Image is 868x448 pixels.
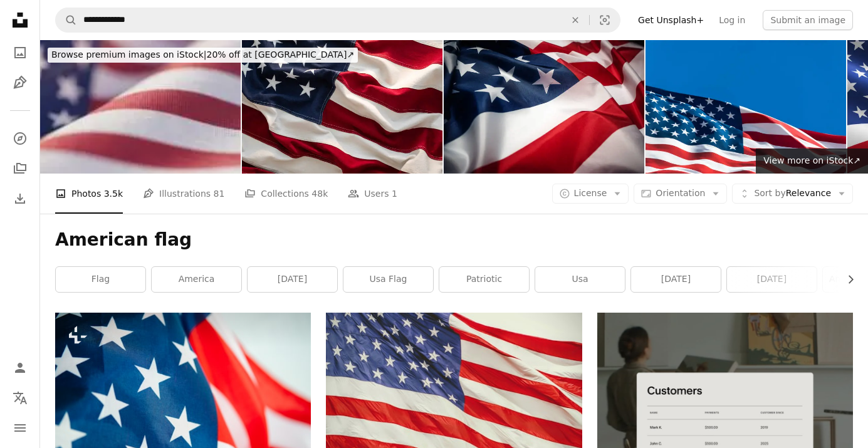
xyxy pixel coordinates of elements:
[763,155,860,165] span: View more on iStock ↗
[590,8,620,32] button: Visual search
[244,174,328,214] a: Collections 48k
[8,355,33,380] a: Log in / Sign up
[763,10,853,30] button: Submit an image
[732,184,853,204] button: Sort byRelevance
[656,188,705,198] span: Orientation
[562,8,589,32] button: Clear
[8,186,33,211] a: Download History
[711,10,753,30] a: Log in
[630,10,711,30] a: Get Unsplash+
[634,184,727,204] button: Orientation
[40,40,241,174] img: Panoramic US Flag, The United States of America Flag
[55,392,311,404] a: a close up of an american flag with red, white and blue stars
[214,187,225,201] span: 81
[631,267,721,292] a: [DATE]
[8,156,33,181] a: Collections
[8,415,33,440] button: Menu
[535,267,625,292] a: usa
[754,187,831,200] span: Relevance
[56,267,145,292] a: flag
[56,8,77,32] button: Search Unsplash
[55,229,853,251] h1: American flag
[348,174,397,214] a: Users 1
[143,174,224,214] a: Illustrations 81
[40,40,365,70] a: Browse premium images on iStock|20% off at [GEOGRAPHIC_DATA]↗
[8,385,33,410] button: Language
[8,40,33,65] a: Photos
[311,187,328,201] span: 48k
[51,49,206,60] span: Browse premium images on iStock |
[8,126,33,151] a: Explore
[55,8,620,33] form: Find visuals sitewide
[552,184,629,204] button: License
[326,392,582,404] a: USA flag
[8,70,33,95] a: Illustrations
[439,267,529,292] a: patriotic
[754,188,785,198] span: Sort by
[444,40,644,174] img: Fourth of July, Independence Day full frame background
[248,267,337,292] a: [DATE]
[756,148,868,174] a: View more on iStock↗
[51,49,354,60] span: 20% off at [GEOGRAPHIC_DATA] ↗
[343,267,433,292] a: usa flag
[574,188,607,198] span: License
[392,187,397,201] span: 1
[646,40,846,174] img: American flag close-up
[152,267,241,292] a: america
[727,267,817,292] a: [DATE]
[242,40,442,174] img: Closeup Waving American US Flag in the Sunlight
[839,267,853,292] button: scroll list to the right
